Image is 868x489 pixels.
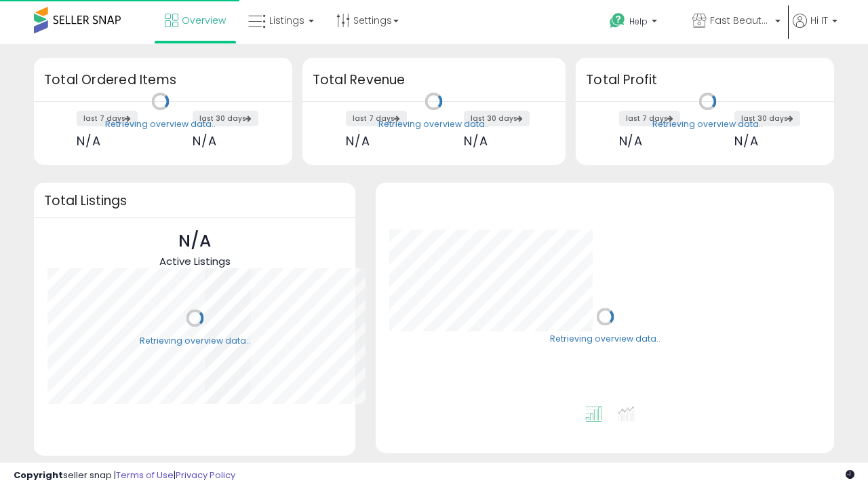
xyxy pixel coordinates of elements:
div: Retrieving overview data.. [140,335,250,347]
div: Retrieving overview data.. [652,118,763,130]
span: Fast Beauty ([GEOGRAPHIC_DATA]) [710,14,771,27]
span: Listings [269,14,304,27]
div: Retrieving overview data.. [378,118,489,130]
div: seller snap | | [14,469,235,482]
span: Overview [182,14,226,27]
i: Get Help [609,12,626,29]
a: Hi IT [793,14,837,44]
a: Help [599,2,680,44]
div: Retrieving overview data.. [550,333,660,346]
div: Retrieving overview data.. [105,118,216,130]
span: Hi IT [810,14,828,27]
span: Help [629,16,648,27]
strong: Copyright [14,469,63,482]
a: Privacy Policy [176,469,235,482]
a: Terms of Use [116,469,174,482]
